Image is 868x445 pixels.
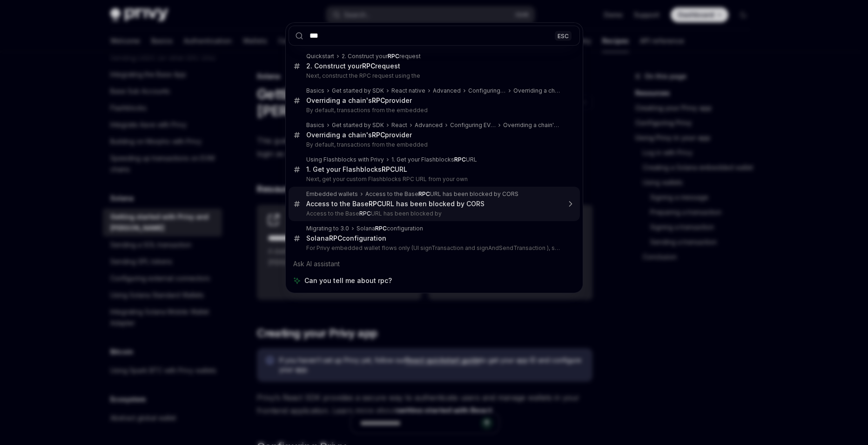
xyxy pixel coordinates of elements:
b: RPC [382,165,395,173]
b: RPC [329,234,342,242]
p: By default, transactions from the embedded [306,107,560,114]
p: For Privy embedded wallet flows only (UI signTransaction and signAndSendTransaction ), set RPCs in [306,244,560,252]
div: Overriding a chain's provider [306,131,412,139]
p: By default, transactions from the embedded [306,141,560,148]
p: Access to the Base URL has been blocked by [306,210,560,217]
div: Migrating to 3.0 [306,225,349,232]
b: RPC [372,131,385,139]
b: RPC [388,53,399,60]
div: Access to the Base URL has been blocked by CORS [306,200,484,208]
p: Next, get your custom Flashblocks RPC URL from your own [306,175,560,183]
div: 2. Construct your request [306,62,400,70]
div: Using Flashblocks with Privy [306,156,384,163]
b: RPC [369,200,382,208]
b: RPC [375,225,387,232]
p: Next, construct the RPC request using the [306,72,560,80]
b: RPC [362,62,375,70]
div: Ask AI assistant [289,256,580,272]
b: RPC [418,190,430,197]
div: Advanced [415,121,443,129]
div: ESC [555,31,572,40]
div: React [391,121,407,129]
div: Configuring EVM networks [468,87,506,94]
div: Embedded wallets [306,190,358,198]
span: Can you tell me about rpc? [304,276,392,285]
div: Access to the Base URL has been blocked by CORS [365,190,518,198]
div: Advanced [433,87,461,94]
div: React native [391,87,425,94]
div: Configuring EVM networks [450,121,496,129]
div: 2. Construct your request [342,53,421,60]
div: Quickstart [306,53,334,60]
div: Overriding a chain's provider [306,96,412,105]
div: Basics [306,121,324,129]
div: Overriding a chain's provider [503,121,560,129]
div: Get started by SDK [332,87,384,94]
b: RPC [454,156,466,163]
div: Solana configuration [306,234,386,243]
b: RPC [372,96,385,104]
div: Solana configuration [357,225,423,232]
div: 1. Get your Flashblocks URL [391,156,477,163]
div: 1. Get your Flashblocks URL [306,165,407,174]
div: Overriding a chain's provider [513,87,560,94]
div: Get started by SDK [332,121,384,129]
b: RPC [359,210,371,217]
div: Basics [306,87,324,94]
